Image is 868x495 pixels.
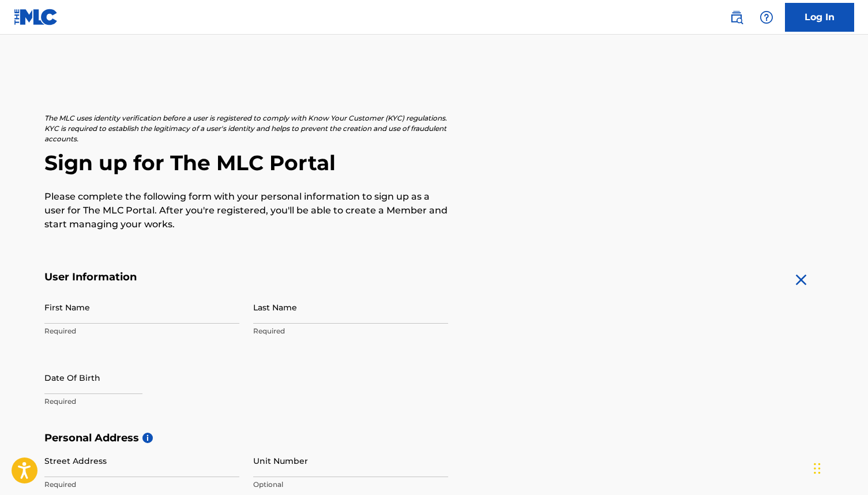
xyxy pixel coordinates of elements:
a: Log In [785,3,854,32]
p: Required [44,326,239,336]
iframe: Chat Widget [810,440,868,495]
img: close [792,271,810,289]
div: Help [755,6,778,29]
p: Required [44,396,239,407]
p: Required [253,326,448,336]
h5: Personal Address [44,432,824,445]
p: Please complete the following form with your personal information to sign up as a user for The ML... [44,190,448,231]
p: Required [44,479,239,490]
div: Drag [814,451,821,486]
img: MLC Logo [14,9,58,25]
span: i [142,433,153,443]
p: Optional [253,479,448,490]
h2: Sign up for The MLC Portal [44,150,824,176]
img: search [730,10,743,24]
h5: User Information [44,271,448,284]
img: help [760,10,773,24]
a: Public Search [725,6,748,29]
p: The MLC uses identity verification before a user is registered to comply with Know Your Customer ... [44,113,448,144]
